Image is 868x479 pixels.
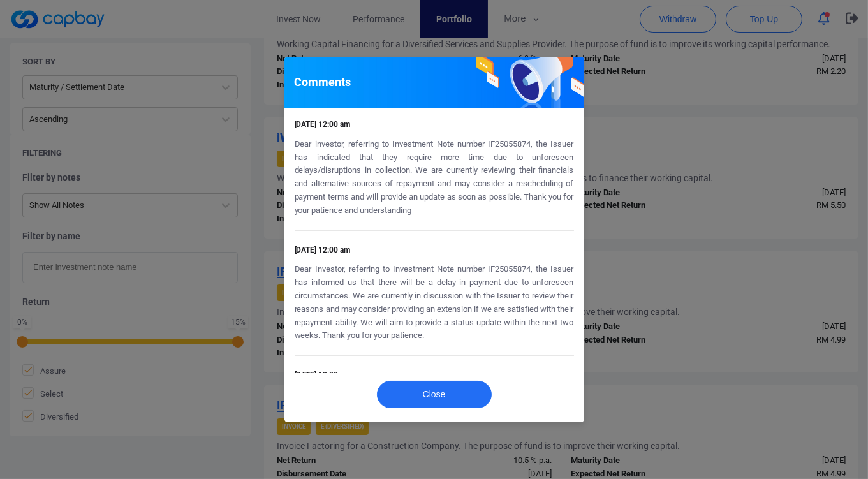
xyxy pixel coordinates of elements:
span: [DATE] 12:00 am [295,120,351,129]
button: Close [377,381,492,408]
span: [DATE] 12:00 am [295,371,351,380]
h5: Comments [295,75,351,90]
p: Dear investor, referring to Investment Note number IF25055874, the Issuer has indicated that they... [295,138,574,217]
p: Dear Investor, referring to Investment Note number IF25055874, the Issuer has informed us that th... [295,263,574,343]
span: [DATE] 12:00 am [295,246,351,254]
